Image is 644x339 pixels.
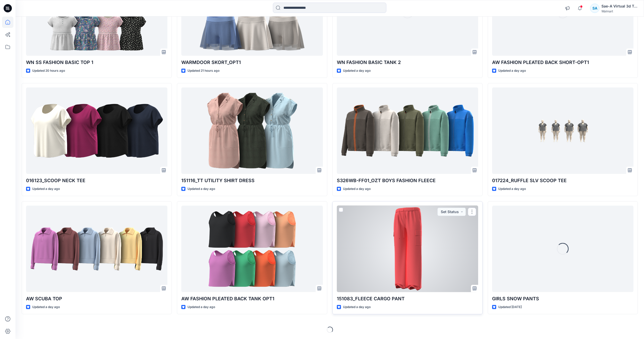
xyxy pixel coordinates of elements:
p: 017224_RUFFLE SLV SCOOP TEE [492,177,633,184]
p: 016123_SCOOP NECK TEE [26,177,167,184]
p: AW FASHION PLEATED BACK TANK OPT1 [181,295,323,302]
p: WN SS FASHION BASIC TOP 1 [26,59,167,66]
p: Updated a day ago [498,186,526,192]
p: WN FASHION BASIC TANK 2 [337,59,478,66]
p: Updated a day ago [32,186,60,192]
p: Updated a day ago [343,186,371,192]
div: Sae-A Virtual 3d Team [601,3,638,9]
p: AW SCUBA TOP [26,295,167,302]
p: AW FASHION PLEATED BACK SHORT-OPT1 [492,59,633,66]
a: 151083_FLEECE CARGO PANT [337,206,478,292]
p: Updated 21 hours ago [188,68,219,74]
p: Updated [DATE] [498,304,522,310]
p: 151083_FLEECE CARGO PANT [337,295,478,302]
a: 151116_TT UTILITY SHIRT DRESS [181,87,323,174]
p: Updated a day ago [32,304,60,310]
p: WARMDOOR SKORT_OPT1 [181,59,323,66]
div: SA [590,4,599,13]
p: Updated 20 hours ago [32,68,65,74]
p: Updated a day ago [188,304,215,310]
p: GIRLS SNOW PANTS [492,295,633,302]
a: 016123_SCOOP NECK TEE [26,87,167,174]
p: Updated a day ago [343,68,371,74]
a: S326WB-FF01_OZT BOYS FASHION FLEECE [337,87,478,174]
p: Updated a day ago [498,68,526,74]
a: 017224_RUFFLE SLV SCOOP TEE [492,87,633,174]
a: AW FASHION PLEATED BACK TANK OPT1 [181,206,323,292]
p: S326WB-FF01_OZT BOYS FASHION FLEECE [337,177,478,184]
p: 151116_TT UTILITY SHIRT DRESS [181,177,323,184]
div: Walmart [601,9,638,13]
a: AW SCUBA TOP [26,206,167,292]
p: Updated a day ago [343,304,371,310]
p: Updated a day ago [188,186,215,192]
